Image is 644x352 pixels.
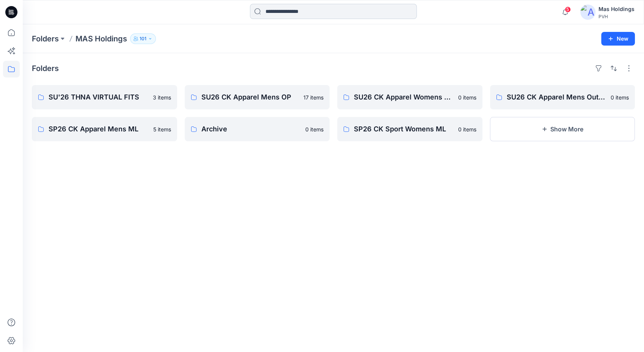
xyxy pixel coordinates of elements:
[490,117,635,141] button: Show More
[185,85,330,109] a: SU26 CK Apparel Mens OP17 items
[32,85,177,109] a: SU'26 THNA VIRTUAL FITS3 items
[140,35,146,43] p: 101
[305,125,324,133] p: 0 items
[303,93,324,101] p: 17 items
[337,117,482,141] a: SP26 CK Sport Womens ML0 items
[611,93,629,101] p: 0 items
[49,92,148,103] p: SU'26 THNA VIRTUAL FITS
[458,93,476,101] p: 0 items
[354,124,454,134] p: SP26 CK Sport Womens ML
[580,5,595,20] img: avatar
[601,32,635,46] button: New
[598,14,635,19] div: PVH
[153,93,171,101] p: 3 items
[32,33,59,44] a: Folders
[598,5,635,14] div: Mas Holdings
[337,85,482,109] a: SU26 CK Apparel Womens Outlet0 items
[354,92,454,103] p: SU26 CK Apparel Womens Outlet
[458,125,476,133] p: 0 items
[565,6,571,13] span: 5
[130,33,156,44] button: 101
[185,117,330,141] a: Archive0 items
[201,92,299,103] p: SU26 CK Apparel Mens OP
[75,33,127,44] p: MAS Holdings
[153,125,171,133] p: 5 items
[32,64,59,73] h4: Folders
[490,85,635,109] a: SU26 CK Apparel Mens Outlet0 items
[49,124,149,134] p: SP26 CK Apparel Mens ML
[201,124,301,134] p: Archive
[507,92,606,103] p: SU26 CK Apparel Mens Outlet
[32,117,177,141] a: SP26 CK Apparel Mens ML5 items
